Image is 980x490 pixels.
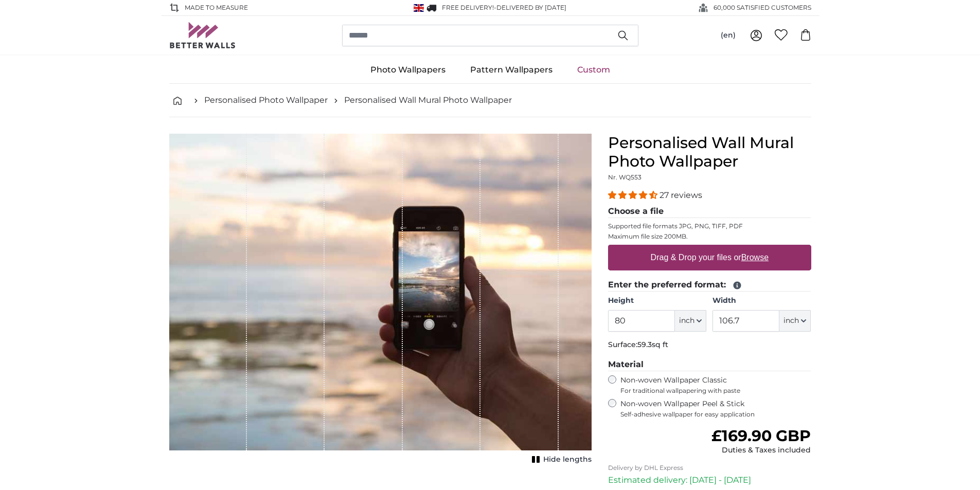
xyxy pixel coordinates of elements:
span: 4.41 stars [608,190,660,200]
p: Delivery by DHL Express [608,464,811,472]
button: Hide lengths [529,452,592,467]
nav: breadcrumbs [169,84,811,117]
p: Maximum file size 200MB. [608,232,811,241]
button: (en) [712,26,744,45]
label: Non-woven Wallpaper Classic [620,375,811,395]
p: Estimated delivery: [DATE] - [DATE] [608,474,811,486]
a: Personalised Photo Wallpaper [204,94,328,106]
span: £169.90 GBP [711,426,811,445]
a: Personalised Wall Mural Photo Wallpaper [344,94,512,106]
button: inch [779,310,811,332]
a: Photo Wallpapers [358,57,458,83]
h1: Personalised Wall Mural Photo Wallpaper [608,134,811,171]
span: Delivered by [DATE] [496,4,566,11]
u: Browse [741,253,769,262]
span: inch [679,316,694,326]
legend: Enter the preferred format: [608,279,811,292]
span: 27 reviews [660,190,702,200]
span: 60,000 SATISFIED CUSTOMERS [714,3,811,12]
span: FREE delivery! [442,4,494,11]
span: For traditional wallpapering with paste [620,387,811,395]
span: Hide lengths [543,455,592,465]
span: 59.3sq ft [637,340,668,349]
a: Pattern Wallpapers [458,57,565,83]
button: inch [675,310,706,332]
label: Width [712,296,811,306]
div: Duties & Taxes included [711,445,811,456]
label: Non-woven Wallpaper Peel & Stick [620,399,811,419]
label: Height [608,296,706,306]
div: 1 of 1 [169,134,592,467]
p: Supported file formats JPG, PNG, TIFF, PDF [608,222,811,230]
span: - [494,4,566,11]
span: Nr. WQ553 [608,173,642,181]
img: Betterwalls [169,22,236,48]
span: Made to Measure [185,3,248,12]
img: United Kingdom [414,4,424,12]
span: inch [783,316,799,326]
a: Custom [565,57,622,83]
span: Self-adhesive wallpaper for easy application [620,410,811,419]
legend: Material [608,358,811,371]
legend: Choose a file [608,205,811,218]
p: Surface: [608,340,811,350]
label: Drag & Drop your files or [646,247,772,268]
